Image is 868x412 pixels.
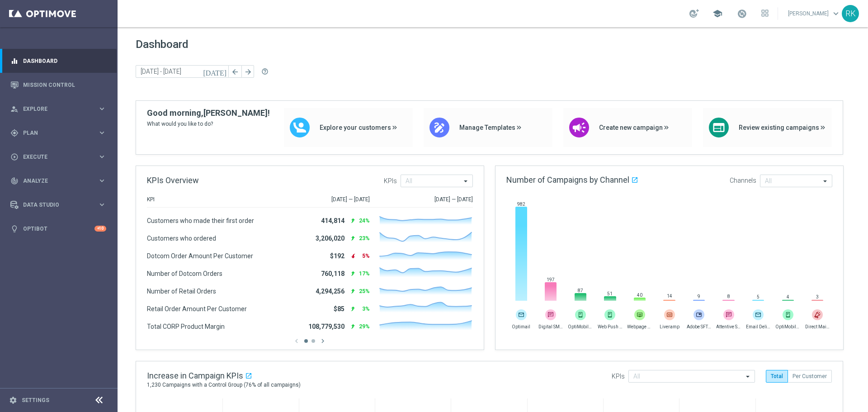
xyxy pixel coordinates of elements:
i: gps_fixed [10,129,19,137]
div: RK [842,5,859,22]
button: track_changes Analyze keyboard_arrow_right [10,177,107,185]
button: Data Studio keyboard_arrow_right [10,201,107,208]
div: Analyze [10,177,98,185]
i: keyboard_arrow_right [98,128,106,137]
i: person_search [10,105,19,113]
div: Dashboard [10,49,106,73]
button: play_circle_outline Execute keyboard_arrow_right [10,153,107,161]
a: [PERSON_NAME]keyboard_arrow_down [787,7,842,20]
i: keyboard_arrow_right [98,152,106,161]
button: Mission Control [10,81,107,89]
span: keyboard_arrow_down [831,9,841,19]
i: equalizer [10,57,19,65]
span: Plan [23,130,98,136]
div: +10 [94,226,106,232]
div: Mission Control [10,73,106,97]
button: person_search Explore keyboard_arrow_right [10,105,107,113]
div: Optibot [10,217,106,241]
i: keyboard_arrow_right [98,176,106,185]
i: keyboard_arrow_right [98,104,106,113]
div: Explore [10,105,98,113]
button: lightbulb Optibot +10 [10,225,107,232]
button: equalizer Dashboard [10,57,107,65]
span: Explore [23,106,98,112]
i: track_changes [10,177,19,185]
span: Data Studio [23,202,98,208]
span: school [712,9,722,19]
div: Data Studio [10,201,98,209]
i: play_circle_outline [10,153,19,161]
button: gps_fixed Plan keyboard_arrow_right [10,129,107,137]
i: lightbulb [10,225,19,233]
span: Execute [23,154,98,160]
a: Optibot [23,217,94,241]
a: Mission Control [23,73,106,97]
span: Analyze [23,178,98,184]
div: Plan [10,129,98,137]
a: Dashboard [23,49,106,73]
i: keyboard_arrow_right [98,200,106,209]
a: Settings [22,398,49,403]
div: Execute [10,153,98,161]
i: settings [9,396,17,404]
